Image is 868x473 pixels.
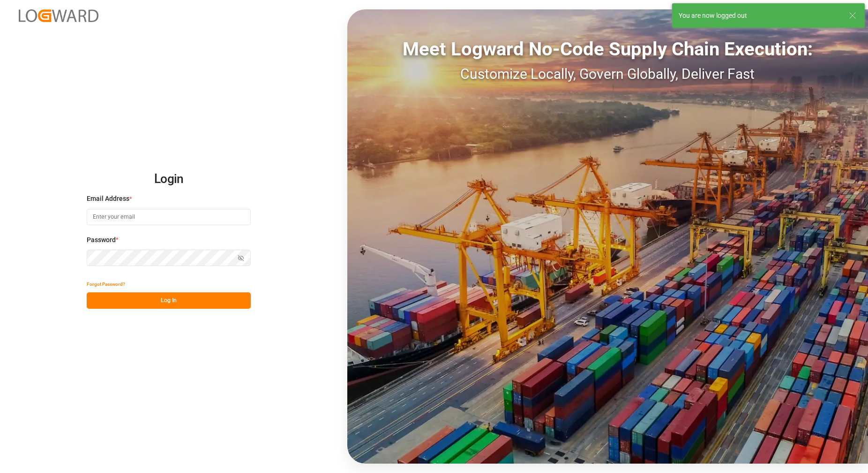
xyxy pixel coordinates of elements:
[87,164,251,194] h2: Login
[347,63,868,84] div: Customize Locally, Govern Globally, Deliver Fast
[347,35,868,63] div: Meet Logward No-Code Supply Chain Execution:
[87,276,125,292] button: Forgot Password?
[679,11,840,21] div: You are now logged out
[19,9,98,22] img: Logward_new_orange.png
[87,194,129,204] span: Email Address
[87,292,251,309] button: Log In
[87,209,251,225] input: Enter your email
[87,235,116,245] span: Password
